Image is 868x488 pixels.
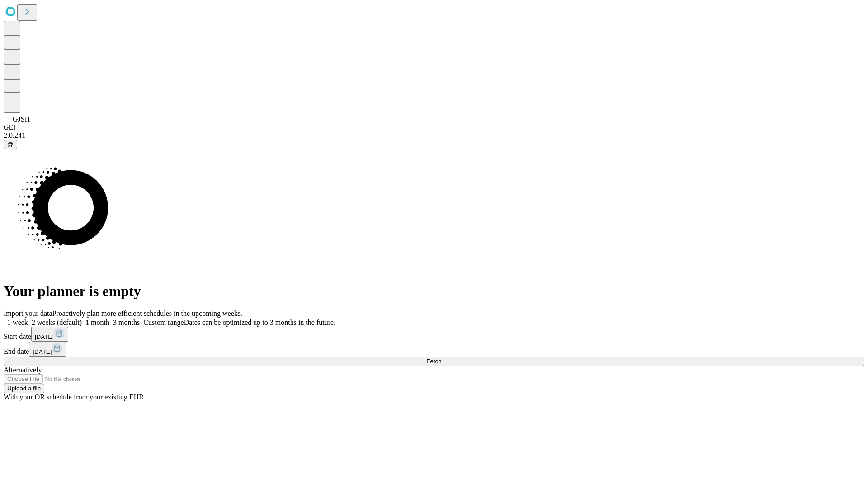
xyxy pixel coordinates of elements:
h1: Your planner is empty [4,283,864,300]
button: Upload a file [4,384,44,393]
span: Alternatively [4,366,42,374]
button: [DATE] [31,327,68,342]
span: Fetch [426,358,441,365]
div: Start date [4,327,864,342]
button: Fetch [4,357,864,366]
div: 2.0.241 [4,131,864,140]
span: 1 week [7,319,28,326]
span: Import your data [4,310,52,317]
span: 1 month [85,319,109,326]
span: 2 weeks (default) [32,319,82,326]
div: End date [4,342,864,357]
span: @ [7,141,14,148]
span: Proactively plan more efficient schedules in the upcoming weeks. [52,310,242,317]
span: Dates can be optimized up to 3 months in the future. [184,319,335,326]
span: [DATE] [35,333,54,340]
span: [DATE] [33,348,52,355]
span: GJSH [13,115,30,123]
span: Custom range [143,319,184,326]
button: [DATE] [29,342,66,357]
div: GEI [4,123,864,131]
span: With your OR schedule from your existing EHR [4,393,144,401]
span: 3 months [113,319,140,326]
button: @ [4,140,17,149]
